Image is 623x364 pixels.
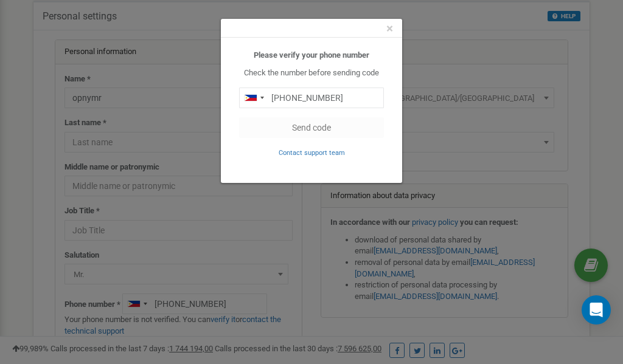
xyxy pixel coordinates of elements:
[240,88,268,108] div: Telephone country code
[279,148,345,157] a: Contact support team
[239,67,384,79] p: Check the number before sending code
[386,21,393,36] span: ×
[239,88,384,108] input: 0905 123 4567
[279,149,345,157] small: Contact support team
[386,22,393,35] button: Close
[254,50,369,60] b: Please verify your phone number
[582,295,611,325] div: Open Intercom Messenger
[239,117,384,138] button: Send code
